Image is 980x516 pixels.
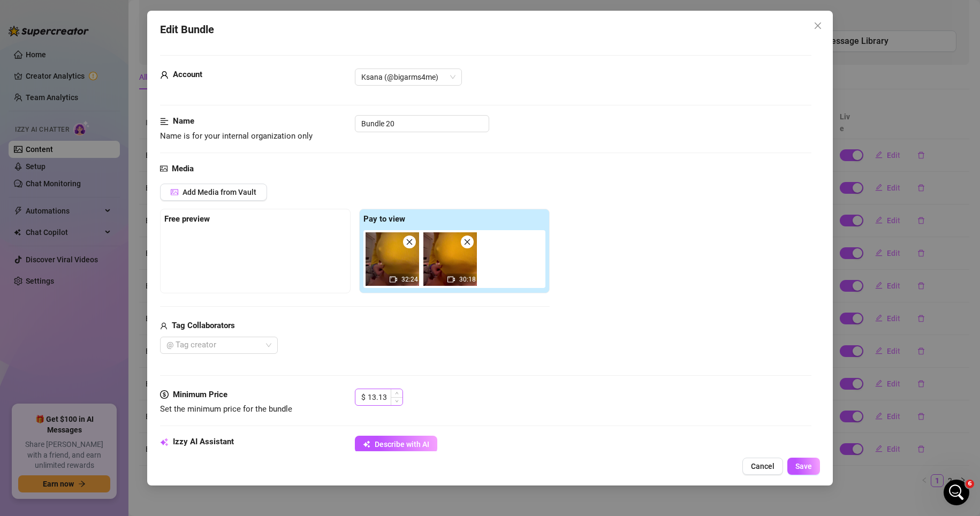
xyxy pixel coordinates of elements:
[102,127,132,139] div: • [DATE]
[183,188,256,196] span: Add Media from Vault
[12,275,34,297] img: Profile image for Ella
[38,276,733,284] span: Hi [PERSON_NAME], thanks for flagging this, we completely understand your concern. We're urgently...
[160,320,168,332] span: user
[12,117,34,138] div: Profile image for Tanya
[423,232,477,286] div: 30:18
[54,334,107,377] button: Messages
[966,480,974,488] span: 6
[160,131,313,141] span: Name is for your internal organization only
[391,389,402,397] span: Increase Value
[366,232,419,286] img: media
[107,334,161,377] button: Help
[423,232,477,286] img: media
[173,437,234,446] strong: Izzy AI Assistant
[809,17,826,34] button: Close
[160,115,169,128] span: align-left
[355,115,489,132] input: Enter a name
[366,232,419,286] div: 32:24
[172,321,235,330] strong: Tag Collaborators
[395,399,399,403] span: down
[161,334,214,377] button: News
[38,157,100,165] span: You're welcome!
[173,390,227,399] strong: Minimum Price
[160,21,214,38] span: Edit Bundle
[79,5,137,23] h1: Messages
[363,214,405,224] strong: Pay to view
[751,462,774,471] span: Cancel
[814,21,822,30] span: close
[355,436,437,453] button: Describe with AI
[171,188,178,196] span: picture
[38,315,976,324] span: Hi [PERSON_NAME], OnlyFans is experiencing a global messaging issue (both Private and Mass) This ...
[177,361,197,368] span: News
[809,21,826,30] span: Close
[12,37,34,59] img: Profile image for Ella
[173,70,202,79] strong: Account
[38,127,100,139] div: [PERSON_NAME]
[102,167,132,178] div: • [DATE]
[160,69,169,81] span: user
[38,167,100,178] div: [PERSON_NAME]
[164,214,210,224] strong: Free preview
[38,286,100,297] div: [PERSON_NAME]
[406,238,413,246] span: close
[390,276,397,283] span: video-camera
[12,156,34,178] img: Profile image for Ella
[787,458,820,475] button: Save
[38,88,100,99] div: [PERSON_NAME]
[464,238,471,246] span: close
[16,361,37,368] span: Home
[38,196,808,205] span: Hi [PERSON_NAME], We are attending XBIZ 🎉. If you’re there too, scan the QR code and drop us a me...
[102,88,132,99] div: • [DATE]
[795,462,812,471] span: Save
[38,207,100,218] div: [PERSON_NAME]
[160,184,267,201] button: Add Media from Vault
[38,246,63,257] div: Giselle
[401,276,418,283] span: 32:24
[160,389,169,401] span: dollar
[38,38,93,47] span: alright thanks!
[160,163,168,176] span: picture
[391,397,402,405] span: Decrease Value
[375,440,429,449] span: Describe with AI
[38,325,100,337] div: [PERSON_NAME]
[125,361,142,368] span: Help
[102,48,135,59] div: • 8m ago
[59,361,101,368] span: Messages
[188,4,207,24] div: Close
[65,246,95,257] div: • [DATE]
[944,480,969,505] iframe: Intercom live chat
[38,48,100,59] div: [PERSON_NAME]
[12,315,34,336] div: Profile image for Tanya
[160,404,292,414] span: Set the minimum price for the bundle
[447,276,455,283] span: video-camera
[173,116,194,126] strong: Name
[459,276,476,283] span: 30:18
[102,286,132,297] div: • [DATE]
[742,458,783,475] button: Cancel
[12,236,34,257] img: Profile image for Giselle
[395,391,399,395] span: up
[102,207,132,218] div: • [DATE]
[172,164,194,173] strong: Media
[12,196,34,217] div: Profile image for Tanya
[102,325,132,337] div: • [DATE]
[361,69,455,85] span: Ksana (@bigarms4me)
[12,77,34,98] div: Profile image for Tanya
